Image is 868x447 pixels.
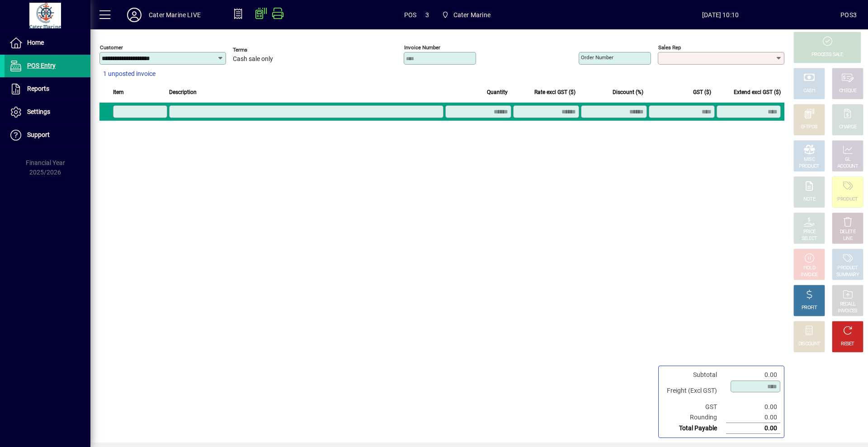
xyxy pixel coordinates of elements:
a: Home [5,32,90,54]
mat-label: Invoice number [404,44,440,51]
div: POS3 [840,8,857,22]
span: Extend excl GST ($) [734,87,781,97]
div: PROCESS SALE [811,52,843,58]
div: RECALL [840,301,856,308]
div: NOTE [803,196,815,203]
span: Settings [27,108,50,115]
div: CHARGE [839,124,857,131]
div: LINE [843,235,852,242]
td: Rounding [662,412,726,423]
span: POS [404,8,417,22]
span: Description [169,87,197,97]
div: DELETE [840,229,855,235]
td: Subtotal [662,370,726,380]
mat-label: Order number [581,54,613,61]
mat-label: Customer [100,44,123,51]
div: PRODUCT [799,163,819,170]
td: Total Payable [662,423,726,434]
span: Reports [27,85,49,92]
span: Discount (%) [613,87,643,97]
span: GST ($) [693,87,711,97]
span: Cater Marine [453,8,491,22]
div: MISC [804,156,815,163]
div: PRODUCT [837,265,858,272]
div: HOLD [803,265,815,272]
div: GL [845,156,851,163]
div: DISCOUNT [798,341,820,348]
div: PROFIT [802,305,817,311]
span: Cash sale only [233,56,273,63]
span: Quantity [487,87,508,97]
span: Cater Marine [438,7,494,23]
td: Freight (Excl GST) [662,380,726,402]
div: CHEQUE [839,88,856,94]
div: SUMMARY [836,272,859,278]
div: PRODUCT [837,196,858,203]
button: 1 unposted invoice [99,66,159,82]
span: Support [27,131,50,138]
span: Terms [233,47,287,53]
button: Profile [120,7,149,23]
div: CASH [803,88,815,94]
div: ACCOUNT [837,163,858,170]
div: Cater Marine LIVE [149,8,201,22]
div: PRICE [803,229,816,235]
a: Support [5,124,90,146]
span: [DATE] 10:10 [600,8,840,22]
mat-label: Sales rep [658,44,681,51]
div: INVOICE [801,272,817,278]
a: Settings [5,101,90,123]
div: INVOICES [838,308,857,315]
td: 0.00 [726,412,780,423]
span: POS Entry [27,62,56,69]
span: 3 [425,8,429,22]
div: SELECT [802,235,817,242]
div: EFTPOS [801,124,818,131]
td: 0.00 [726,370,780,380]
span: Item [113,87,124,97]
div: RESET [841,341,854,348]
a: Reports [5,78,90,100]
span: Home [27,39,44,46]
span: Rate excl GST ($) [534,87,576,97]
td: GST [662,402,726,412]
td: 0.00 [726,423,780,434]
span: 1 unposted invoice [103,69,156,79]
td: 0.00 [726,402,780,412]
